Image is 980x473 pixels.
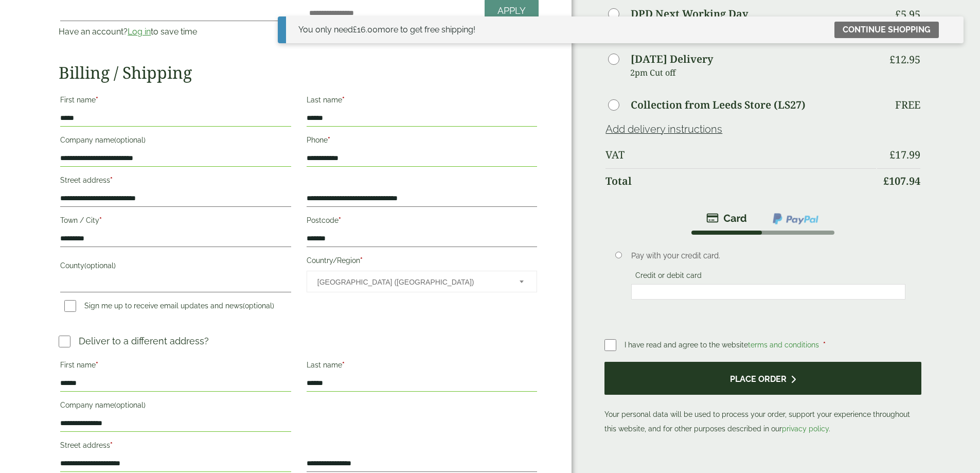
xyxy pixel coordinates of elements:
label: Country/Region [307,253,537,271]
img: stripe.png [706,212,747,224]
p: 2pm Cut off [630,65,876,80]
span: £ [883,174,889,188]
abbr: required [338,216,341,224]
abbr: required [96,361,98,369]
abbr: required [342,96,345,104]
span: £ [889,52,895,66]
span: 16.00 [353,25,378,34]
a: Add delivery instructions [605,123,722,135]
span: (optional) [84,261,116,270]
span: (optional) [114,401,146,409]
span: £ [353,25,357,34]
p: Free [895,99,920,111]
label: County [60,258,291,276]
abbr: required [110,176,113,184]
label: Town / City [60,213,291,231]
abbr: required [360,256,363,265]
div: You only need more to get free shipping! [298,24,475,36]
th: VAT [605,143,876,167]
a: privacy policy [782,425,829,433]
label: DPD Next Working Day [631,9,748,19]
span: £ [895,7,901,21]
label: Credit or debit card [631,271,706,283]
span: £ [889,148,895,162]
abbr: required [110,441,113,449]
span: (optional) [114,136,146,144]
bdi: 107.94 [883,174,920,188]
input: Sign me up to receive email updates and news(optional) [64,300,76,312]
a: terms and conditions [748,341,819,349]
button: Place order [604,362,921,395]
label: Last name [307,358,537,375]
label: Street address [60,438,291,456]
bdi: 17.99 [889,148,920,162]
bdi: 5.95 [895,7,920,21]
th: Total [605,168,876,194]
label: Collection from Leeds Store (LS27) [631,100,806,110]
span: Country/Region [307,271,537,292]
label: Company name [60,398,291,415]
label: First name [60,93,291,110]
bdi: 12.95 [889,52,920,66]
span: United Kingdom (UK) [317,271,506,293]
label: Last name [307,93,537,110]
label: Company name [60,133,291,150]
abbr: required [823,341,826,349]
p: Have an account? to save time [59,26,292,38]
label: Street address [60,173,291,190]
abbr: required [99,216,102,224]
label: Postcode [307,213,537,231]
abbr: required [96,96,98,104]
a: Continue shopping [834,22,939,38]
label: First name [60,358,291,375]
img: ppcp-gateway.png [772,212,819,225]
label: Phone [307,133,537,150]
abbr: required [328,136,330,144]
label: Sign me up to receive email updates and news [60,302,278,313]
span: (optional) [243,302,274,310]
span: Apply [497,5,526,16]
label: [DATE] Delivery [631,54,713,64]
a: Log in [128,27,151,37]
p: Deliver to a different address? [79,334,209,348]
h2: Billing / Shipping [59,63,539,82]
p: Your personal data will be used to process your order, support your experience throughout this we... [604,362,921,436]
p: Pay with your credit card. [631,250,905,261]
abbr: required [342,361,345,369]
span: I have read and agree to the website [625,341,821,349]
